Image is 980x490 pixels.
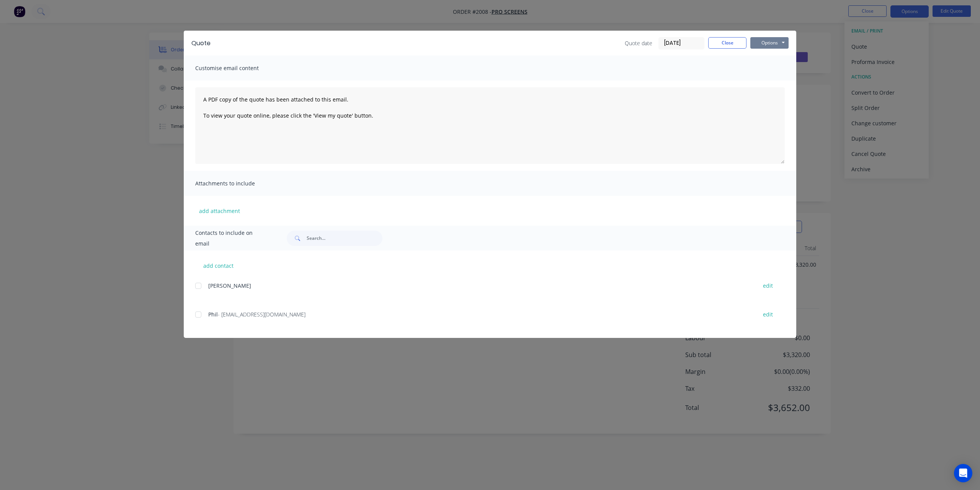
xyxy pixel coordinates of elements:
textarea: A PDF copy of the quote has been attached to this email. To view your quote online, please click ... [195,87,785,164]
input: Search... [307,231,382,246]
span: Contacts to include on email [195,228,268,249]
span: - [EMAIL_ADDRESS][DOMAIN_NAME] [218,311,305,318]
span: Customise email content [195,63,279,74]
span: [PERSON_NAME] [208,282,251,289]
button: Options [750,37,789,49]
span: Attachments to include [195,178,279,189]
div: Open Intercom Messenger [954,464,972,482]
div: Quote [191,39,211,48]
span: Phil [208,311,218,318]
button: add attachment [195,205,244,216]
span: Quote date [625,39,652,47]
button: add contact [195,260,241,271]
button: Close [708,37,746,49]
button: edit [758,309,777,320]
button: edit [758,280,777,291]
